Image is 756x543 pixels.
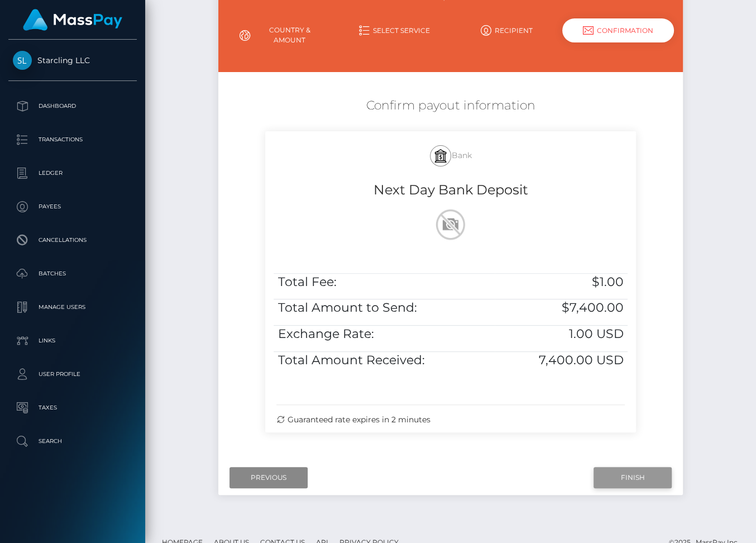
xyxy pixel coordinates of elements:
[229,467,308,488] input: Previous
[13,165,132,182] p: Ledger
[499,274,623,291] h5: $1.00
[8,193,137,221] a: Payees
[8,394,137,422] a: Taxes
[13,265,132,282] p: Batches
[499,326,623,343] h5: 1.00 USD
[8,360,137,388] a: User Profile
[8,293,137,321] a: Manage Users
[562,18,674,42] div: Confirmation
[13,299,132,316] p: Manage Users
[23,9,122,31] img: MassPay Logo
[13,131,132,148] p: Transactions
[277,326,491,343] h5: Exchange Rate:
[227,97,674,115] h5: Confirm payout information
[8,260,137,288] a: Batches
[227,21,338,50] a: Country & Amount
[13,232,132,249] p: Cancellations
[8,92,137,120] a: Dashboard
[277,352,491,369] h5: Total Amount Received:
[8,226,137,254] a: Cancellations
[13,51,32,70] img: Starcling LLC
[499,299,623,317] h5: $7,400.00
[8,327,137,355] a: Links
[13,332,132,349] p: Links
[276,414,624,426] div: Guaranteed rate expires in 2 minutes
[8,159,137,187] a: Ledger
[8,126,137,154] a: Transactions
[274,180,627,200] h4: Next Day Bank Deposit
[274,140,627,172] h5: Bank
[8,427,137,455] a: Search
[8,55,137,65] span: Starcling LLC
[594,467,672,488] input: Finish
[433,207,468,242] img: wMhJQYtZFAryAAAAABJRU5ErkJggg==
[434,149,447,163] img: bank.svg
[277,299,491,317] h5: Total Amount to Send:
[13,198,132,215] p: Payees
[339,21,451,40] a: Select Service
[13,98,132,115] p: Dashboard
[451,21,562,40] a: Recipient
[13,433,132,450] p: Search
[277,274,491,291] h5: Total Fee:
[13,399,132,416] p: Taxes
[499,352,623,369] h5: 7,400.00 USD
[13,366,132,383] p: User Profile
